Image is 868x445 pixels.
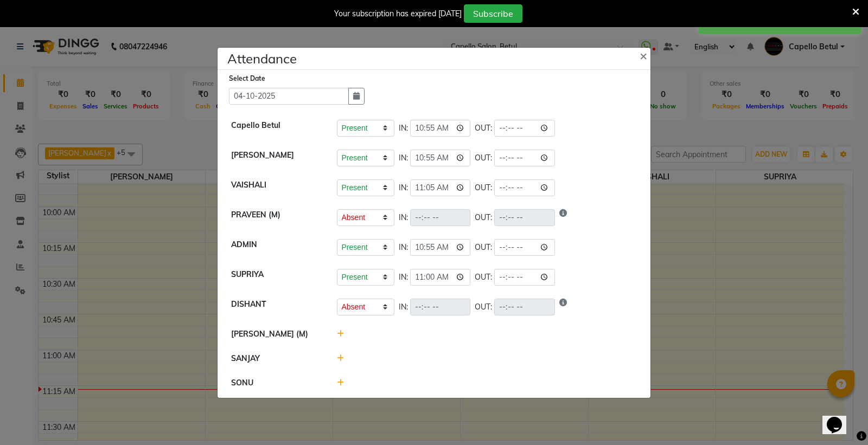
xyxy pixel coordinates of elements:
[399,212,408,223] span: IN:
[223,179,329,196] div: VAISHALI
[475,152,492,164] span: OUT:
[223,209,329,226] div: PRAVEEN (M)
[475,182,492,194] span: OUT:
[475,272,492,283] span: OUT:
[334,8,462,20] div: Your subscription has expired [DATE]
[399,122,408,134] span: IN:
[223,328,329,340] div: [PERSON_NAME] (M)
[223,150,329,166] div: [PERSON_NAME]
[227,49,297,68] h4: Attendance
[399,272,408,283] span: IN:
[464,4,522,23] button: Subscribe
[223,353,329,364] div: SANJAY
[559,299,567,315] i: Show reason
[559,209,567,226] i: Show reason
[475,242,492,253] span: OUT:
[223,120,329,137] div: Capello Betul
[475,212,492,223] span: OUT:
[475,301,492,313] span: OUT:
[223,269,329,286] div: SUPRIYA
[223,239,329,256] div: ADMIN
[229,74,265,83] label: Select Date
[399,182,408,194] span: IN:
[640,47,647,63] span: ×
[399,152,408,164] span: IN:
[223,377,329,389] div: SONU
[399,242,408,253] span: IN:
[399,301,408,313] span: IN:
[631,40,658,70] button: Close
[223,299,329,315] div: DISHANT
[822,402,857,434] iframe: chat widget
[475,122,492,134] span: OUT:
[229,88,349,105] input: Select date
